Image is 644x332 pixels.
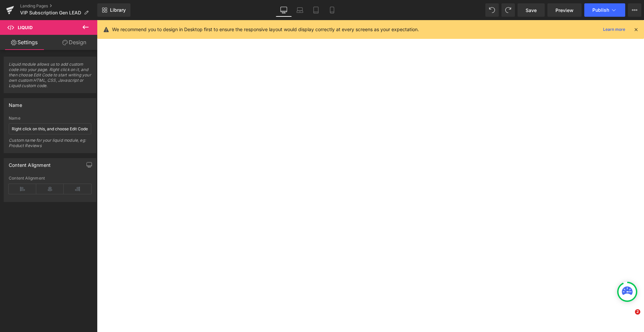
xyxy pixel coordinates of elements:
[592,7,609,13] span: Publish
[621,309,637,325] iframe: Intercom live chat
[9,62,91,93] span: Liquid module allows us to add custom code into your page. Right click on it, and then choose Edi...
[9,158,51,168] div: Content Alignment
[9,138,91,153] div: Custom name for your liquid module, eg: Product Reviews
[18,25,33,30] span: Liquid
[526,7,537,14] span: Save
[50,35,99,50] a: Design
[635,309,640,315] span: 2
[9,98,22,108] div: Name
[555,7,574,14] span: Preview
[628,3,641,17] button: More
[600,25,628,34] a: Learn more
[97,3,130,17] a: New Library
[110,7,126,13] span: Library
[9,116,91,121] div: Name
[547,3,582,17] a: Preview
[20,3,97,9] a: Landing Pages
[485,3,499,17] button: Undo
[276,3,292,17] a: Desktop
[324,3,340,17] a: Mobile
[9,176,91,181] div: Content Alignment
[292,3,308,17] a: Laptop
[308,3,324,17] a: Tablet
[501,3,515,17] button: Redo
[20,10,81,15] span: VIP Subscription Gen LEAD
[112,26,419,33] p: We recommend you to design in Desktop first to ensure the responsive layout would display correct...
[584,3,625,17] button: Publish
